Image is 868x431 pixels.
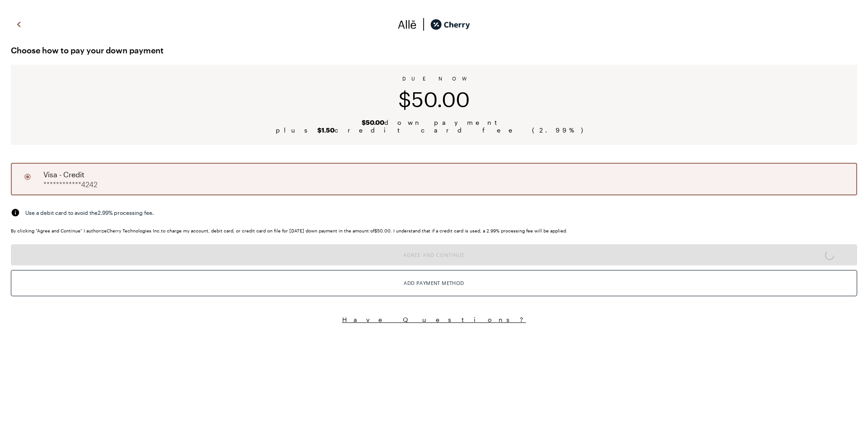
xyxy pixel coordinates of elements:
img: svg%3e [398,18,417,31]
img: svg%3e [417,18,430,31]
button: Add Payment Method [11,270,857,296]
b: $50.00 [362,118,384,126]
span: down payment [362,118,506,126]
span: Use a debit card to avoid the 2.99 % processing fee. [25,208,154,217]
img: cherry_black_logo-DrOE_MJI.svg [430,18,470,31]
div: By clicking "Agree and Continue" I authorize Cherry Technologies Inc. to charge my account, debit... [11,228,857,233]
button: Agree and Continue [11,244,857,265]
button: Have Questions? [11,315,857,324]
b: $1.50 [317,126,335,134]
span: DUE NOW [402,76,466,81]
span: $50.00 [398,87,470,111]
span: plus credit card fee ( 2.99 %) [276,126,592,134]
img: svg%3e [11,208,20,217]
span: visa - credit [43,169,85,180]
span: Choose how to pay your down payment [11,43,857,57]
img: svg%3e [14,18,24,31]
